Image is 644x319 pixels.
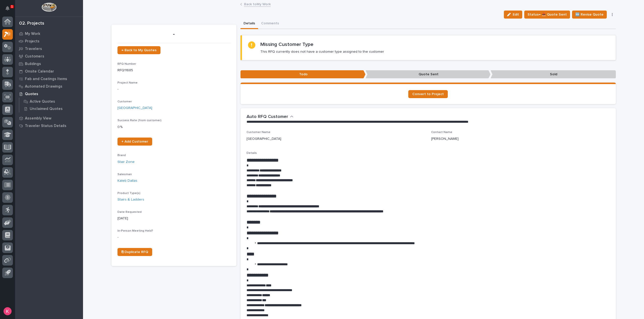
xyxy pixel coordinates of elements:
span: ← Back to My Quotes [122,48,156,52]
a: + Add Customer [117,138,152,146]
p: Traveler Status Details [25,124,66,128]
p: This RFQ currently does not have a customer type assigned to the customer [260,49,384,54]
p: Active Quotes [30,99,55,104]
span: Edit [513,12,519,17]
a: Fab and Coatings Items [15,75,83,83]
span: Success Rate (from customer) [117,119,162,122]
a: Travelers [15,45,83,52]
button: Comments [258,19,282,29]
a: Onsite Calendar [15,68,83,75]
p: Quotes [25,92,38,96]
p: RFQ11685 [117,68,230,73]
div: Notifications1 [6,6,13,14]
p: Unclaimed Quotes [30,107,63,111]
p: Fab and Coatings Items [25,77,67,81]
p: Projects [25,39,39,44]
a: Traveler Status Details [15,122,83,130]
span: Salesman [117,173,132,176]
p: Todo [240,70,366,79]
h2: Auto RFQ Customer [247,114,288,120]
a: Active Quotes [19,98,83,105]
span: Customer [117,100,132,103]
button: 🆕 Revise Quote [572,11,607,19]
p: Assembly View [25,116,51,121]
span: ⎘ Duplicate RFQ [122,250,148,254]
p: Quote Sent [366,70,491,79]
p: - [117,87,230,92]
a: Quotes [15,90,83,98]
span: RFQ Number [117,62,136,66]
p: 1 [11,5,13,8]
img: Workspace Logo [42,3,56,12]
a: Stair Zone [117,159,135,165]
p: [GEOGRAPHIC_DATA] [247,136,281,142]
p: Buildings [25,62,41,66]
span: Date Requested [117,211,142,214]
span: In-Person Meeting Held? [117,229,153,232]
a: [GEOGRAPHIC_DATA] [117,105,152,111]
span: Brand [117,154,126,157]
a: Automated Drawings [15,83,83,90]
button: Status→ 📤 Quote Sent [524,11,570,19]
button: Details [240,19,258,29]
span: Product Type(s) [117,192,140,195]
span: + Add Customer [122,140,148,143]
span: 🆕 Revise Quote [575,12,603,18]
p: Onsite Calendar [25,69,54,74]
span: Status→ 📤 Quote Sent [528,12,567,18]
p: - [117,235,230,240]
button: Auto RFQ Customer [247,114,294,120]
a: Unclaimed Quotes [19,105,83,112]
span: Convert to Project [412,92,444,96]
p: [DATE] [117,216,230,221]
div: 02. Projects [19,21,44,26]
a: Convert to Project [408,90,448,98]
span: Contact Name [431,131,452,134]
span: Details [247,152,257,155]
a: Back toMy Work [244,1,271,7]
h2: Missing Customer Type [260,41,313,47]
a: ⎘ Duplicate RFQ [117,248,152,256]
a: Kaleb Dallas [117,178,137,183]
p: Automated Drawings [25,84,62,89]
a: Projects [15,37,83,45]
a: Buildings [15,60,83,68]
span: Project Name [117,81,138,84]
p: - [117,31,230,38]
p: Sold [491,70,616,79]
p: My Work [25,32,40,36]
p: Travelers [25,47,42,51]
button: Edit [504,11,522,19]
a: My Work [15,30,83,37]
span: Customer Name [247,131,270,134]
a: Stairs & Ladders [117,197,144,202]
button: Notifications [2,3,13,14]
a: ← Back to My Quotes [117,46,160,54]
button: users-avatar [2,306,13,316]
p: Customers [25,54,44,59]
a: Assembly View [15,114,83,122]
p: [PERSON_NAME] [431,136,459,142]
a: Customers [15,52,83,60]
p: 0 % [117,124,230,130]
